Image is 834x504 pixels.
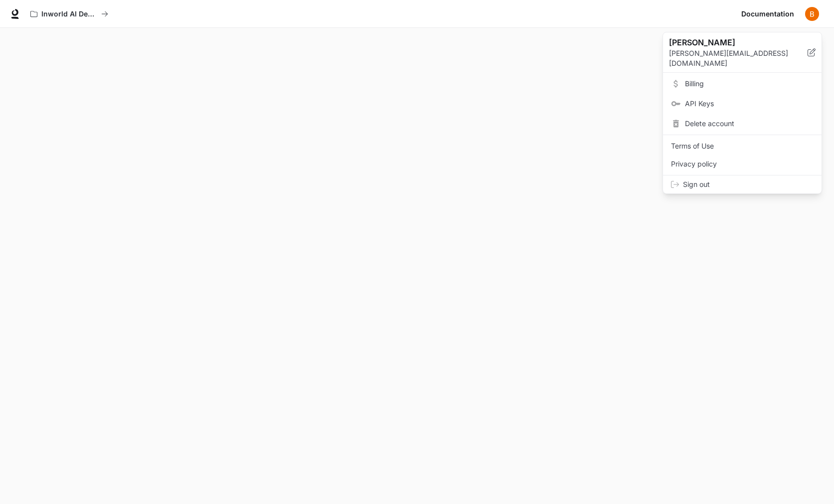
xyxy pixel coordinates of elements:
[665,155,820,173] a: Privacy policy
[665,95,820,113] a: API Keys
[671,159,814,169] span: Privacy policy
[669,36,792,48] p: [PERSON_NAME]
[683,179,814,189] span: Sign out
[663,175,822,193] div: Sign out
[685,99,814,109] span: API Keys
[669,48,808,68] p: [PERSON_NAME][EMAIL_ADDRESS][DOMAIN_NAME]
[665,115,820,133] div: Delete account
[665,137,820,155] a: Terms of Use
[685,119,814,129] span: Delete account
[665,75,820,93] a: Billing
[685,79,814,89] span: Billing
[671,141,814,151] span: Terms of Use
[663,32,822,73] div: [PERSON_NAME][PERSON_NAME][EMAIL_ADDRESS][DOMAIN_NAME]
